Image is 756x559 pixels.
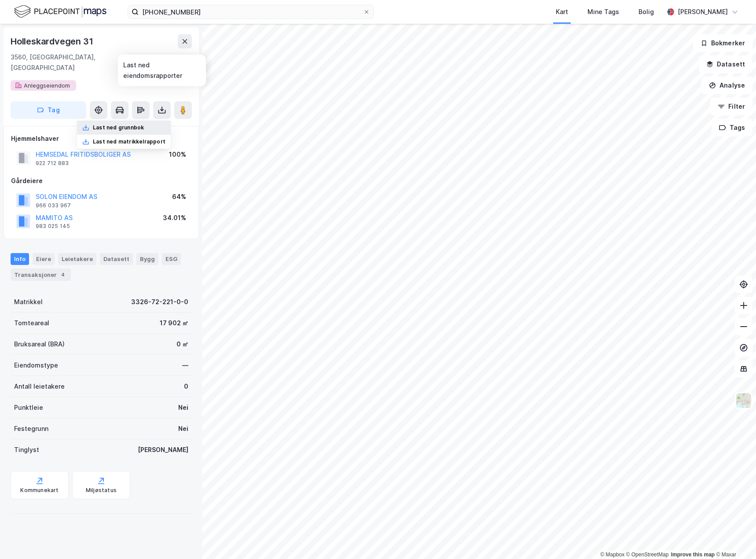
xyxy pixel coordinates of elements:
div: Leietakere [58,253,96,265]
div: Punktleie [14,402,43,413]
div: 3560, [GEOGRAPHIC_DATA], [GEOGRAPHIC_DATA] [11,52,143,73]
div: Festegrunn [14,423,48,434]
div: [PERSON_NAME] [138,445,188,455]
div: 4 [59,270,67,279]
div: Bolig [639,7,654,17]
div: 3326-72-221-0-0 [131,297,188,307]
div: Kart [556,7,568,17]
iframe: Chat Widget [712,517,756,559]
div: Nei [178,402,188,413]
div: Last ned matrikkelrapport [93,138,165,145]
div: Tinglyst [14,445,39,455]
div: Matrikkel [14,297,43,307]
input: Søk på adresse, matrikkel, gårdeiere, leietakere eller personer [139,5,363,18]
div: Transaksjoner [11,268,71,281]
div: — [182,360,188,371]
div: 966 033 967 [36,202,71,209]
button: Tag [11,101,86,119]
div: Kommunekart [20,487,59,494]
div: 17 902 ㎡ [160,318,188,328]
button: Tags [712,119,752,136]
a: Improve this map [671,552,715,558]
div: 922 712 883 [36,160,69,167]
div: Nei [178,423,188,434]
div: Eiendomstype [14,360,58,371]
div: Gårdeiere [11,176,191,186]
div: Datasett [100,253,133,265]
div: Bruksareal (BRA) [14,339,65,349]
div: 100% [169,149,186,160]
div: Hemsedal, 72/221 [143,52,192,73]
div: 0 ㎡ [176,339,188,349]
div: Info [11,253,29,265]
div: ESG [162,253,181,265]
div: [PERSON_NAME] [678,7,728,17]
div: Bygg [136,253,158,265]
div: Miljøstatus [86,487,117,494]
a: Mapbox [600,552,624,558]
div: 983 025 145 [36,223,70,230]
button: Bokmerker [693,34,752,52]
div: Mine Tags [587,7,619,17]
a: OpenStreetMap [626,552,669,558]
div: Holleskardvegen 31 [11,34,95,48]
div: Antall leietakere [14,381,65,392]
button: Analyse [701,77,752,94]
div: Tomteareal [14,318,49,328]
div: Last ned grunnbok [93,124,144,131]
div: Eiere [33,253,55,265]
div: Hjemmelshaver [11,133,191,144]
button: Filter [710,98,752,115]
div: 34.01% [163,213,186,223]
img: logo.f888ab2527a4732fd821a326f86c7f29.svg [14,4,106,19]
img: Z [735,392,752,409]
div: 0 [184,381,188,392]
button: Datasett [699,55,752,73]
div: 64% [172,191,186,202]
